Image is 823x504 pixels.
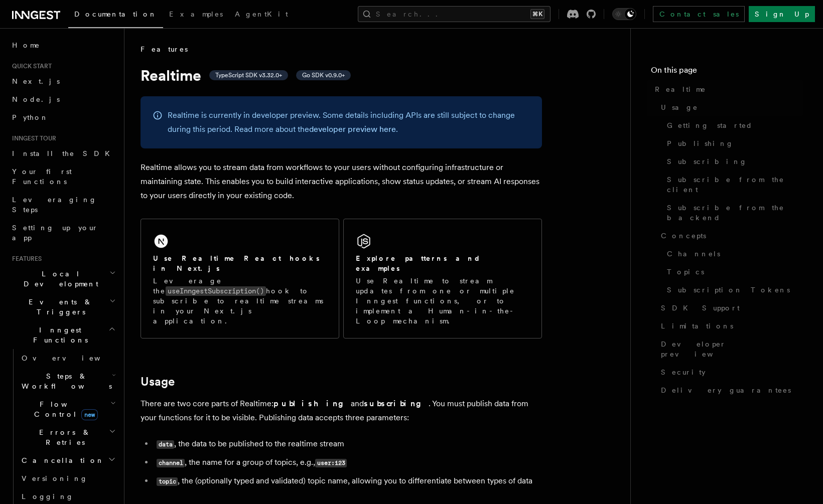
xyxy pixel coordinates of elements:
span: Features [8,255,42,263]
span: new [81,409,98,420]
span: Subscribe from the backend [667,203,803,223]
span: Local Development [8,269,109,289]
span: Go SDK v0.9.0+ [302,71,345,79]
span: Node.js [12,95,60,103]
a: developer preview here [309,124,396,134]
strong: publishing [273,399,351,408]
strong: subscribing [364,399,429,408]
li: , the (optionally typed and validated) topic name, allowing you to differentiate between types of... [154,474,542,488]
a: Explore patterns and examplesUse Realtime to stream updates from one or multiple Inngest function... [343,219,542,339]
code: data [157,440,174,449]
li: , the name for a group of topics, e.g., [154,455,542,470]
span: Inngest tour [8,134,56,142]
a: Leveraging Steps [8,191,118,219]
span: Delivery guarantees [661,385,791,395]
span: Cancellation [18,455,104,465]
span: Getting started [667,120,753,130]
button: Search...⌘K [358,6,551,22]
code: useInngestSubscription() [166,286,266,296]
p: There are two core parts of Realtime: and . You must publish data from your functions for it to b... [141,397,542,425]
a: Next.js [8,72,118,90]
span: Quick start [8,62,52,70]
h2: Explore patterns and examples [356,253,529,273]
code: user:123 [315,459,347,467]
span: Developer preview [661,339,803,359]
span: AgentKit [235,10,288,18]
a: Subscribing [663,152,803,171]
a: Channels [663,245,803,263]
a: Publishing [663,134,803,152]
code: channel [157,459,185,467]
a: Realtime [651,80,803,98]
a: Usage [657,98,803,116]
a: Use Realtime React hooks in Next.jsLeverage theuseInngestSubscription()hook to subscribe to realt... [141,219,339,339]
span: SDK Support [661,303,740,313]
button: Events & Triggers [8,293,118,321]
span: Overview [22,354,125,362]
span: Security [661,367,706,377]
li: , the data to be published to the realtime stream [154,437,542,451]
a: Node.js [8,90,118,108]
span: TypeScript SDK v3.32.0+ [215,71,282,79]
a: Subscription Tokens [663,281,803,299]
span: Your first Functions [12,167,72,186]
a: Subscribe from the backend [663,199,803,227]
button: Inngest Functions [8,321,118,349]
span: Limitations [661,321,733,331]
a: Concepts [657,227,803,245]
span: Errors & Retries [18,427,109,447]
p: Use Realtime to stream updates from one or multiple Inngest functions, or to implement a Human-in... [356,276,529,326]
a: Python [8,108,118,126]
span: Versioning [22,474,88,482]
a: Subscribe from the client [663,171,803,199]
span: Usage [661,102,698,112]
button: Errors & Retries [18,423,118,451]
a: Overview [18,349,118,367]
a: Developer preview [657,335,803,363]
span: Logging [22,492,74,500]
a: Versioning [18,469,118,487]
a: Delivery guarantees [657,381,803,399]
a: Contact sales [653,6,745,22]
a: SDK Support [657,299,803,317]
h1: Realtime [141,66,542,84]
span: Realtime [655,84,706,94]
p: Leverage the hook to subscribe to realtime streams in your Next.js application. [153,276,327,326]
span: Python [12,113,49,121]
span: Steps & Workflows [18,371,112,391]
button: Cancellation [18,451,118,469]
a: Sign Up [749,6,815,22]
span: Subscription Tokens [667,285,790,295]
a: Your first Functions [8,162,118,191]
h2: Use Realtime React hooks in Next.js [153,253,327,273]
a: Install the SDK [8,144,118,162]
span: Channels [667,249,720,259]
a: Documentation [68,3,163,28]
span: Leveraging Steps [12,196,97,214]
a: Limitations [657,317,803,335]
span: Publishing [667,138,734,148]
h4: On this page [651,64,803,80]
button: Toggle dark mode [612,8,636,20]
span: Features [141,44,188,54]
span: Inngest Functions [8,325,108,345]
p: Realtime is currently in developer preview. Some details including APIs are still subject to chan... [168,108,530,136]
span: Events & Triggers [8,297,109,317]
code: topic [157,477,178,486]
span: Flow Control [18,399,110,419]
button: Flow Controlnew [18,395,118,423]
a: AgentKit [229,3,294,27]
span: Examples [169,10,223,18]
span: Subscribing [667,156,747,166]
span: Setting up your app [12,224,98,242]
a: Getting started [663,116,803,134]
kbd: ⌘K [530,9,544,19]
p: Realtime allows you to stream data from workflows to your users without configuring infrastructur... [141,160,542,203]
a: Topics [663,263,803,281]
span: Install the SDK [12,149,116,157]
a: Setting up your app [8,219,118,247]
a: Security [657,363,803,381]
button: Steps & Workflows [18,367,118,395]
span: Topics [667,267,704,277]
a: Home [8,36,118,54]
